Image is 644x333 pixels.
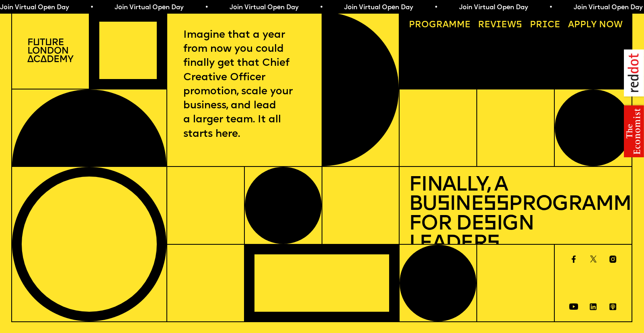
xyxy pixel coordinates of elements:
[86,4,90,11] span: •
[409,176,623,254] h1: Finally, a Bu ine Programme for De ign Leader
[568,20,574,30] span: A
[483,195,509,215] span: ss
[487,234,499,254] span: s
[564,16,627,34] a: Apply now
[183,28,306,141] p: Imagine that a year from now you could finally get that Chief Creative Officer promotion, scale y...
[484,214,496,235] span: s
[430,4,434,11] span: •
[437,195,449,215] span: s
[545,4,549,11] span: •
[316,4,319,11] span: •
[474,16,527,34] a: Reviews
[525,16,565,34] a: Price
[404,16,475,34] a: Programme
[201,4,205,11] span: •
[443,20,449,30] span: a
